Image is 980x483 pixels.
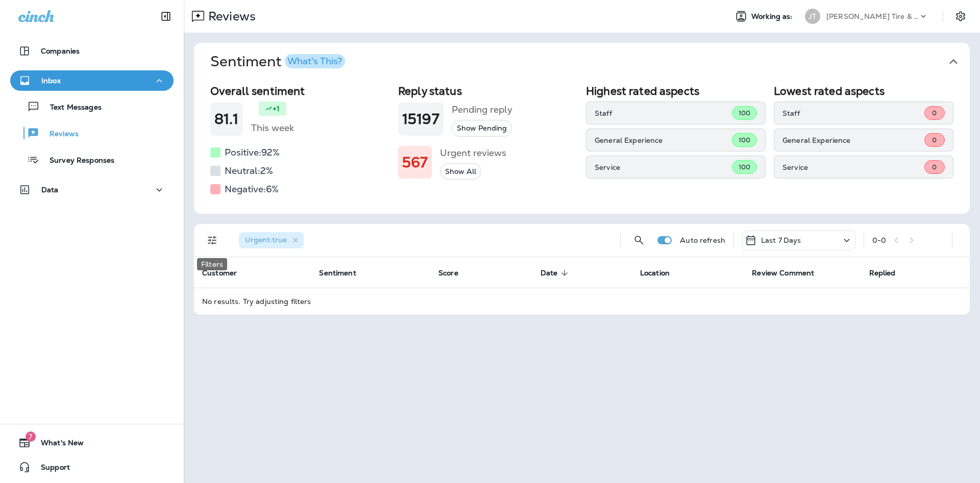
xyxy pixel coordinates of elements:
button: Filters [202,230,223,250]
h1: Sentiment [210,53,345,70]
span: 100 [739,109,750,117]
p: +1 [273,104,280,114]
h5: Negative: 6 % [225,181,279,197]
span: 0 [932,136,937,144]
h2: Overall sentiment [210,85,390,97]
div: JT [805,9,820,24]
p: Service [782,163,924,171]
span: 100 [739,136,750,144]
button: Data [10,180,174,200]
button: Inbox [10,70,174,91]
span: Customer [202,268,250,277]
button: Show All [440,163,481,180]
span: Review Comment [752,269,814,277]
button: Companies [10,41,174,61]
span: Sentiment [319,269,356,277]
span: 7 [26,431,36,442]
button: What's This? [285,54,345,68]
button: Settings [951,7,970,26]
p: Survey Responses [39,156,114,166]
p: Reviews [39,130,79,139]
p: Data [41,186,59,194]
button: SentimentWhat's This? [202,43,978,81]
span: Customer [202,269,237,277]
span: Support [31,463,70,475]
p: Last 7 Days [761,236,801,244]
p: Companies [41,47,80,55]
span: 0 [932,163,937,171]
p: Staff [782,109,924,117]
h5: This week [251,120,294,136]
h5: Neutral: 2 % [225,163,273,179]
button: Survey Responses [10,149,174,170]
span: What's New [31,439,84,451]
button: Reviews [10,122,174,144]
span: Location [640,269,670,277]
span: Score [438,268,472,277]
button: 7What's New [10,433,174,453]
div: What's This? [287,57,342,66]
span: 0 [932,109,937,117]
span: Date [541,268,571,277]
button: Text Messages [10,96,174,117]
p: Reviews [204,9,256,24]
p: [PERSON_NAME] Tire & Auto [826,12,918,20]
div: Urgent:true [239,232,304,248]
h2: Lowest rated aspects [774,85,953,97]
h2: Reply status [398,85,578,97]
td: No results. Try adjusting filters [194,288,970,315]
h5: Positive: 92 % [225,144,280,161]
span: Review Comment [752,268,827,277]
span: Replied [869,269,896,277]
h5: Pending reply [452,101,512,118]
p: Text Messages [40,103,102,113]
div: 0 - 0 [872,236,886,244]
button: Collapse Sidebar [152,6,180,27]
button: Support [10,457,174,477]
h1: 81.1 [214,111,239,128]
h5: Urgent reviews [440,145,506,161]
span: Date [541,269,558,277]
span: 100 [739,163,750,171]
h1: 567 [402,154,428,171]
button: Show Pending [452,120,512,137]
p: Inbox [41,77,61,85]
h2: Highest rated aspects [586,85,766,97]
div: Filters [197,258,227,270]
p: General Experience [595,136,732,144]
span: Score [438,269,458,277]
p: General Experience [782,136,924,144]
h1: 15197 [402,111,439,128]
span: Location [640,268,683,277]
span: Working as: [751,12,795,21]
p: Service [595,163,732,171]
span: Urgent : true [245,235,287,244]
p: Auto refresh [680,236,725,244]
span: Sentiment [319,268,369,277]
button: Search Reviews [629,230,649,250]
p: Staff [595,109,732,117]
span: Replied [869,268,909,277]
div: SentimentWhat's This? [194,81,970,214]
